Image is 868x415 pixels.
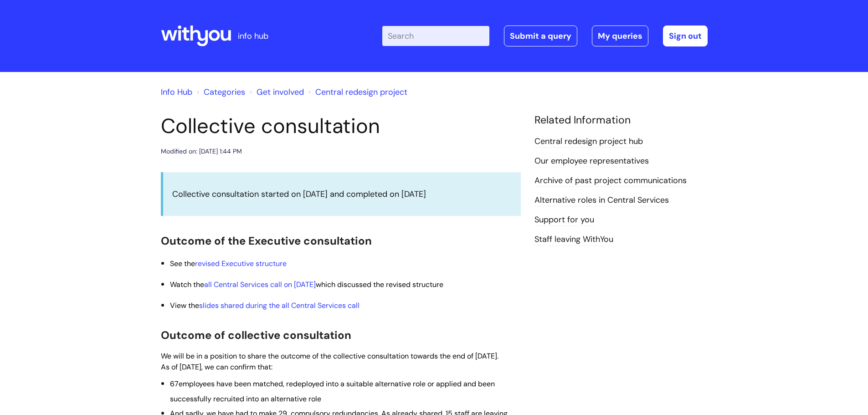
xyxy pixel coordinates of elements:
a: Alternative roles in Central Services [534,195,669,206]
a: Archive of past project communications [534,175,687,187]
a: Categories [204,87,245,97]
p: Collective consultation started on [DATE] and completed on [DATE] [172,187,512,201]
span: employees have been matched, redeployed into a suitable alternative role or applied and been succ... [170,379,495,403]
a: My queries [592,26,648,46]
a: Info Hub [161,87,192,97]
a: Get involved [257,87,304,97]
h4: Related Information [534,114,708,127]
a: Submit a query [504,26,577,46]
li: Get involved [247,85,304,99]
div: Modified on: [DATE] 1:44 PM [161,146,242,157]
h1: Collective consultation [161,114,521,138]
a: Sign out [663,26,708,46]
a: all Central Services call on [DATE] [204,280,316,289]
p: info hub [238,29,268,43]
span: Outcome of the Executive consultation [161,234,372,248]
span: As of [DATE], we can confirm that: [161,362,272,372]
li: Solution home [195,85,245,99]
a: Central redesign project [315,87,407,97]
span: See the [170,259,287,268]
a: Staff leaving WithYou [534,234,613,246]
a: Central redesign project hub [534,136,643,148]
a: Our employee representatives [534,155,649,167]
input: Search [382,26,489,46]
a: revised Executive structure [195,259,287,268]
span: 67 [170,379,179,389]
li: Central redesign project [306,85,407,99]
span: Outcome of collective consultation [161,328,351,342]
div: | - [382,26,708,46]
span: Watch the which discussed the revised structure [170,280,443,289]
span: View the [170,301,360,310]
a: Support for you [534,214,594,226]
span: We will be in a position to share the outcome of the collective consultation towards the end of [... [161,351,498,361]
a: slides shared during the all Central Services call [199,301,360,310]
